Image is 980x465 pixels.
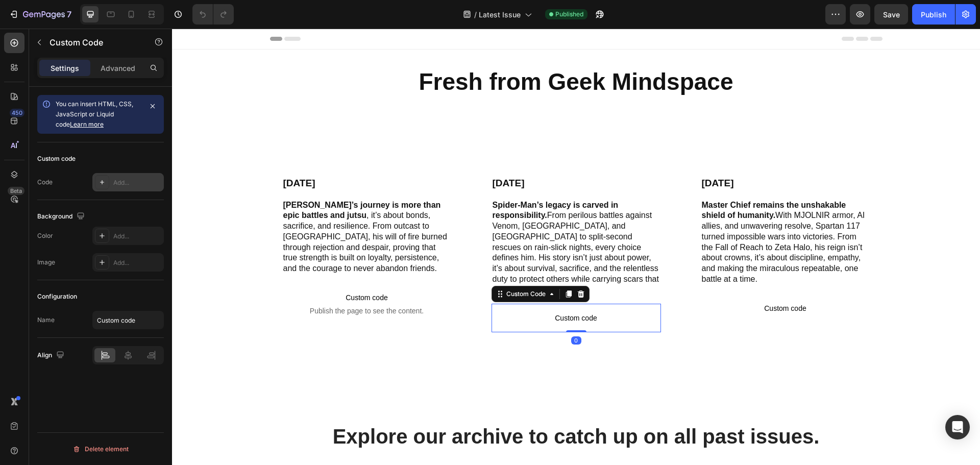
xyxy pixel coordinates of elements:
div: Background [37,210,87,224]
button: 7 [4,4,76,25]
span: Latest Issue [479,9,521,20]
div: Custom Code [332,261,376,270]
div: Add... [113,232,161,241]
div: 450 [10,109,24,117]
p: 7 [67,8,71,20]
p: [DATE] [111,149,279,161]
div: Align [37,349,66,362]
span: Published [555,10,583,19]
strong: Master Chief remains the unshakable shield of humanity. [530,172,674,191]
div: Name [37,315,55,325]
div: Delete element [72,443,129,455]
strong: [PERSON_NAME]’s journey is more than epic battles and jutsu [111,172,269,191]
p: From perilous battles against Venom, [GEOGRAPHIC_DATA], and [GEOGRAPHIC_DATA] to split-second res... [321,172,488,267]
strong: Spider-Man’s legacy is carved in responsibility. [321,172,447,191]
button: Publish [912,4,955,25]
div: Undo/Redo [192,4,234,25]
p: [DATE] [530,149,697,161]
strong: Fresh from Geek Mindspace [247,40,561,66]
span: Publish the page to see the content. [110,277,280,287]
span: Custom code [110,263,280,275]
button: Delete element [37,441,164,457]
div: Code [37,178,53,187]
div: 0 [399,308,409,316]
iframe: Design area [172,29,980,465]
div: Configuration [37,292,77,301]
p: Custom Code [50,36,136,48]
div: Publish [921,9,946,20]
p: [DATE] [321,149,488,161]
span: Custom code [529,274,698,286]
p: Settings [51,63,79,74]
div: Beta [8,187,24,195]
p: With MJOLNIR armor, AI allies, and unwavering resolve, Spartan 117 turned impossible wars into vi... [530,172,697,256]
div: Color [37,231,53,240]
h2: Explore our archive to catch up on all past issues. [98,394,710,422]
a: Learn more [70,120,104,128]
button: Save [874,4,908,25]
div: Open Intercom Messenger [945,415,970,439]
div: Custom code [37,154,76,163]
p: Advanced [101,63,135,74]
span: Save [883,10,900,19]
p: , it’s about bonds, sacrifice, and resilience. From outcast to [GEOGRAPHIC_DATA], his will of fir... [111,172,279,246]
span: Custom code [320,283,489,296]
div: Add... [113,258,161,267]
span: / [474,9,477,20]
span: You can insert HTML, CSS, JavaScript or Liquid code [56,100,133,128]
div: Image [37,258,55,267]
div: Add... [113,178,161,187]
